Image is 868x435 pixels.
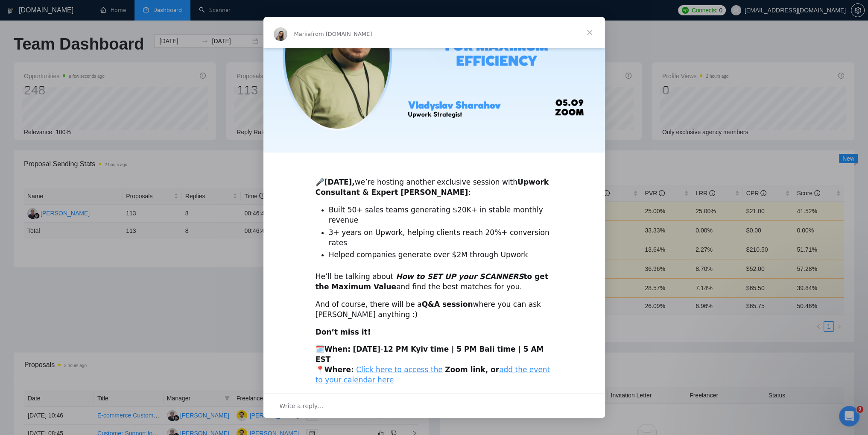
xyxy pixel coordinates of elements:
b: Upwork Consultant & Expert [PERSON_NAME] [316,178,549,197]
b: Q&A session [422,300,473,309]
b: Don’t miss it! [316,328,371,336]
span: from [DOMAIN_NAME] [311,31,372,37]
b: [DATE], [324,178,355,186]
li: Built 50+ sales teams generating $20K+ in stable monthly revenue [329,205,553,226]
span: Close [574,17,605,48]
b: 12 PM Kyiv time | 5 PM Bali time | 5 AM EST [316,345,544,364]
a: Click here to access the [356,365,443,374]
img: Profile image for Mariia [274,27,287,41]
b: Zoom link, or [445,365,499,374]
b: When: [324,345,351,353]
div: 🎤 we’re hosting another exclusive session with : [316,167,553,197]
div: And of course, there will be a where you can ask [PERSON_NAME] anything :) [316,300,553,320]
li: 3+ years on Upwork, helping clients reach 20%+ conversion rates [329,228,553,248]
div: He’ll be talking about and find the best matches for you. [316,272,553,292]
span: Write a reply… [280,400,324,411]
a: add the event to your calendar here [316,365,550,384]
li: Helped companies generate over $2M through Upwork [329,250,553,260]
b: Where: [324,365,354,374]
div: Open conversation and reply [263,394,605,418]
b: to get the Maximum Value [316,272,548,291]
div: 🗓️ - 📍 [316,344,553,385]
span: Mariia [294,31,311,37]
i: How to SET UP your SCANNERS [396,272,523,281]
b: [DATE] [353,345,380,353]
